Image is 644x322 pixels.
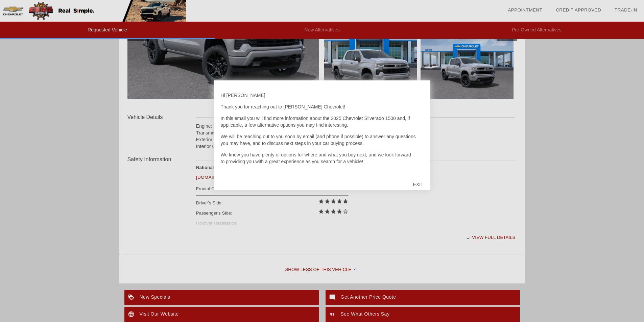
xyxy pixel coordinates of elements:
[221,151,424,165] p: We know you have plenty of options for where and what you buy next, and we look forward to provid...
[221,92,424,99] p: Hi [PERSON_NAME],
[508,7,542,13] a: Appointment
[221,133,424,147] p: We will be reaching out to you soon by email (and phone if possible) to answer any questions you ...
[221,103,424,110] p: Thank you for reaching out to [PERSON_NAME] Chevrolet!
[556,7,601,13] a: Credit Approved
[615,7,637,13] a: Trade-In
[406,174,430,195] div: EXIT
[221,115,424,128] p: In this email you will find more information about the 2025 Chevrolet Silverado 1500 and, if appl...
